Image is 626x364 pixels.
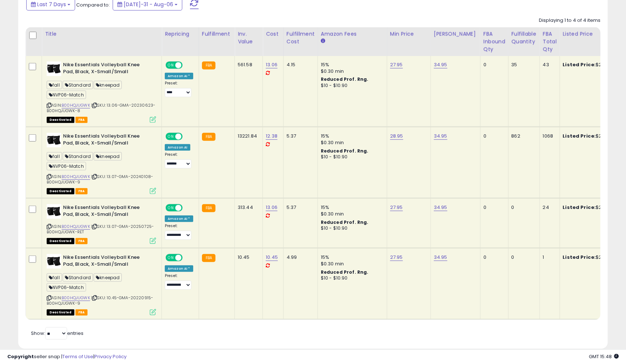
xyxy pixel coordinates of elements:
[321,254,381,261] div: 15%
[390,204,403,211] a: 27.95
[287,204,312,211] div: 5.37
[563,133,623,139] div: $28.95
[7,353,127,360] div: seller snap | |
[165,81,193,97] div: Preset:
[434,204,447,211] a: 34.95
[124,1,173,8] span: [DATE]-31 - Aug-06
[563,254,596,261] b: Listed Price:
[182,255,193,261] span: OFF
[563,61,596,68] b: Listed Price:
[47,204,61,219] img: 41fmBOrodrL._SL40_.jpg
[321,83,381,89] div: $10 - $10.90
[47,133,156,193] div: ASIN:
[94,81,122,89] span: kneepad
[483,30,505,53] div: FBA inbound Qty
[238,254,257,261] div: 10.45
[45,30,159,38] div: Title
[7,353,34,360] strong: Copyright
[94,152,122,161] span: kneepad
[75,309,88,316] span: FBA
[434,132,447,140] a: 34.95
[166,62,175,68] span: ON
[202,254,215,262] small: FBA
[47,81,62,89] span: fall
[47,91,86,99] span: NVP06-Match
[266,254,278,261] a: 10.45
[266,132,277,140] a: 12.38
[512,62,534,68] div: 35
[165,73,193,79] div: Amazon AI *
[390,254,403,261] a: 27.95
[62,295,90,301] a: B00HQJUGWK
[47,204,156,243] div: ASIN:
[165,215,193,222] div: Amazon AI *
[287,62,312,68] div: 4.15
[543,133,554,139] div: 1068
[182,205,193,211] span: OFF
[63,62,152,77] b: Nike Essentials Volleyball Knee Pad, Black, X-Small/Small
[321,30,384,38] div: Amazon Fees
[47,223,154,234] span: | SKU: 13.07-GMA-20250725-B00HQJUGWK-RET
[165,144,190,151] div: Amazon AI
[165,273,193,290] div: Preset:
[63,273,93,282] span: Standard
[563,204,623,211] div: $28.24
[165,265,193,272] div: Amazon AI *
[287,133,312,139] div: 5.37
[202,30,232,38] div: Fulfillment
[483,254,503,261] div: 0
[390,132,403,140] a: 28.95
[563,132,596,139] b: Listed Price:
[543,62,554,68] div: 43
[37,1,66,8] span: Last 7 Days
[94,273,122,282] span: kneepad
[321,62,381,68] div: 15%
[434,61,447,68] a: 34.95
[165,152,193,169] div: Preset:
[483,204,503,211] div: 0
[390,30,428,38] div: Min Price
[47,162,86,170] span: NVP06-Match
[483,62,503,68] div: 0
[47,254,61,269] img: 41fmBOrodrL._SL40_.jpg
[434,30,477,38] div: [PERSON_NAME]
[512,133,534,139] div: 862
[321,139,381,146] div: $0.30 min
[47,133,61,147] img: 41fmBOrodrL._SL40_.jpg
[287,30,315,45] div: Fulfillment Cost
[321,211,381,217] div: $0.30 min
[266,204,277,211] a: 13.06
[31,330,83,337] span: Show: entries
[543,30,557,53] div: FBA Total Qty
[76,1,110,8] span: Compared to:
[47,117,74,123] span: All listings that are unavailable for purchase on Amazon for any reason other than out-of-stock
[47,62,61,76] img: 41fmBOrodrL._SL40_.jpg
[202,62,215,70] small: FBA
[165,223,193,240] div: Preset:
[94,353,127,360] a: Privacy Policy
[563,204,596,211] b: Listed Price:
[62,174,90,180] a: B00HQJUGWK
[63,152,93,161] span: Standard
[266,30,280,38] div: Cost
[434,254,447,261] a: 34.95
[321,269,369,275] b: Reduced Prof. Rng.
[202,133,215,141] small: FBA
[47,295,153,306] span: | SKU: 10.45-GMA-20220915-B00HQJUGWK-9
[238,204,257,211] div: 313.44
[62,102,90,108] a: B00HQJUGWK
[543,204,554,211] div: 24
[238,133,257,139] div: 13221.84
[512,204,534,211] div: 0
[321,261,381,267] div: $0.30 min
[166,134,175,140] span: ON
[47,188,74,194] span: All listings that are unavailable for purchase on Amazon for any reason other than out-of-stock
[512,30,537,45] div: Fulfillable Quantity
[238,30,260,45] div: Inv. value
[321,204,381,211] div: 15%
[75,188,88,194] span: FBA
[63,204,152,219] b: Nike Essentials Volleyball Knee Pad, Black, X-Small/Small
[287,254,312,261] div: 4.99
[47,283,86,292] span: NVP06-Match
[47,309,74,316] span: All listings that are unavailable for purchase on Amazon for any reason other than out-of-stock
